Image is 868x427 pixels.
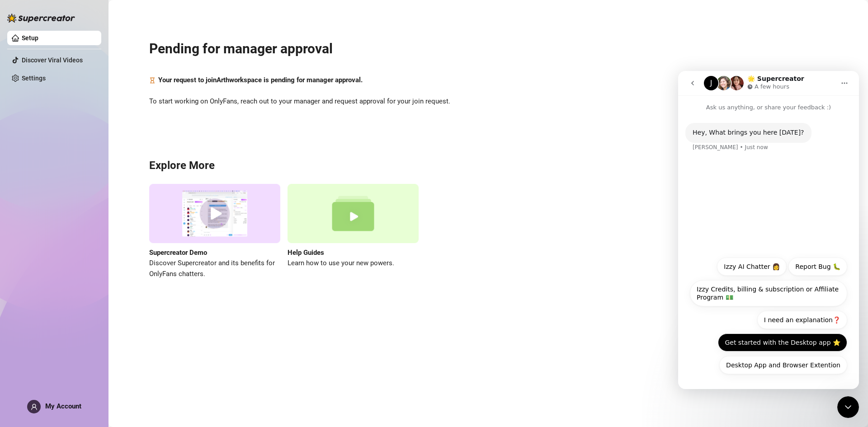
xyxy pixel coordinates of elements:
[7,14,75,23] img: logo-BBDzfeDw.svg
[837,396,859,418] iframe: Intercom live chat
[22,56,83,64] a: Discover Viral Videos
[149,159,827,173] h3: Explore More
[22,75,46,82] a: Settings
[149,249,207,257] strong: Supercreator Demo
[149,184,280,279] a: Supercreator DemoDiscover Supercreator and its benefits for OnlyFans chatters.
[149,184,280,243] img: supercreator demo
[288,249,324,257] strong: Help Guides
[31,404,38,410] span: user
[149,75,156,86] span: hourglass
[288,184,419,243] img: help guides
[288,258,419,269] span: Learn how to use your new powers.
[45,402,81,410] span: My Account
[22,34,38,42] a: Setup
[149,96,827,107] span: To start working on OnlyFans, reach out to your manager and request approval for your join request.
[678,71,859,389] iframe: Intercom live chat
[288,184,419,279] a: Help GuidesLearn how to use your new powers.
[149,40,827,57] h2: Pending for manager approval
[158,76,363,84] strong: Your request to join Arth workspace is pending for manager approval.
[149,258,280,279] span: Discover Supercreator and its benefits for OnlyFans chatters.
